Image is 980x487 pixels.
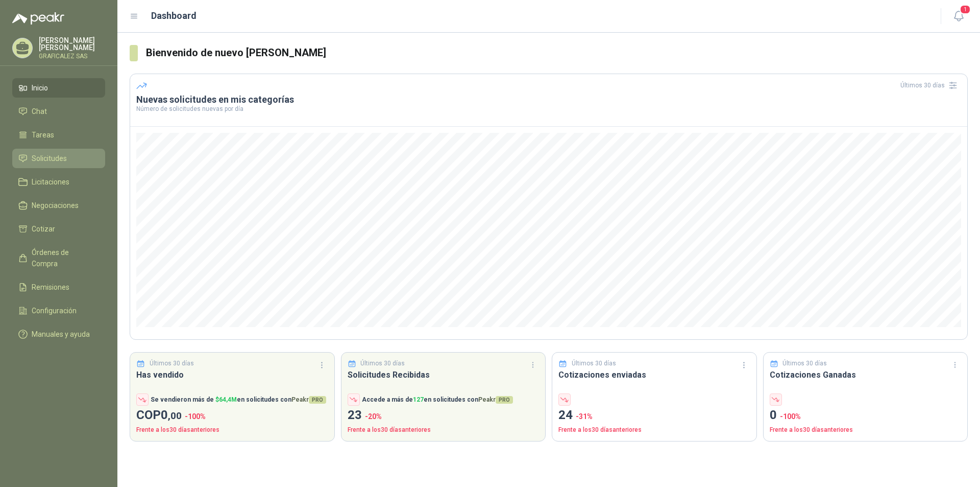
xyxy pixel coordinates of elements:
[32,329,90,340] span: Manuales y ayuda
[900,77,961,94] div: Últimos 30 días
[12,149,105,168] a: Solicitudes
[12,172,105,192] a: Licitaciones
[12,277,105,297] a: Remisiones
[291,396,326,403] span: Peakr
[558,368,750,381] h3: Cotizaciones enviadas
[780,412,801,421] span: -100 %
[39,37,105,51] p: [PERSON_NAME] [PERSON_NAME]
[770,425,962,435] p: Frente a los 30 días anteriores
[32,176,69,188] span: Licitaciones
[960,5,971,14] span: 1
[32,223,55,235] span: Cotizar
[32,247,95,269] span: Órdenes de Compra
[478,396,513,403] span: Peakr
[12,102,105,121] a: Chat
[136,425,328,435] p: Frente a los 30 días anteriores
[32,282,69,293] span: Remisiones
[309,396,326,404] span: PRO
[782,359,827,368] p: Últimos 30 días
[348,425,540,435] p: Frente a los 30 días anteriores
[32,106,47,117] span: Chat
[348,368,540,381] h3: Solicitudes Recibidas
[151,395,326,405] p: Se vendieron más de en solicitudes con
[136,106,961,112] p: Número de solicitudes nuevas por día
[185,412,206,421] span: -100 %
[150,359,194,368] p: Últimos 30 días
[572,359,616,368] p: Últimos 30 días
[12,78,105,98] a: Inicio
[32,129,54,141] span: Tareas
[151,9,197,23] h1: Dashboard
[12,219,105,239] a: Cotizar
[39,53,105,59] p: GRAFICALEZ SAS
[365,412,382,421] span: -20 %
[770,406,962,425] p: 0
[12,324,105,344] a: Manuales y ayuda
[558,406,750,425] p: 24
[136,368,328,381] h3: Has vendido
[32,305,77,316] span: Configuración
[215,396,237,403] span: $ 64,4M
[32,200,79,211] span: Negociaciones
[12,196,105,215] a: Negociaciones
[168,410,182,422] span: ,00
[12,243,105,273] a: Órdenes de Compra
[12,12,64,25] img: Logo peakr
[32,82,48,94] span: Inicio
[136,406,328,425] p: COP
[949,7,968,26] button: 1
[770,368,962,381] h3: Cotizaciones Ganadas
[362,395,513,405] p: Accede a más de en solicitudes con
[136,94,961,106] h3: Nuevas solicitudes en mis categorías
[558,425,750,435] p: Frente a los 30 días anteriores
[576,412,593,421] span: -31 %
[360,359,405,368] p: Últimos 30 días
[146,45,968,61] h3: Bienvenido de nuevo [PERSON_NAME]
[496,396,513,404] span: PRO
[413,396,424,403] span: 127
[32,153,67,164] span: Solicitudes
[348,406,540,425] p: 23
[12,125,105,145] a: Tareas
[12,301,105,320] a: Configuración
[161,408,182,422] span: 0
